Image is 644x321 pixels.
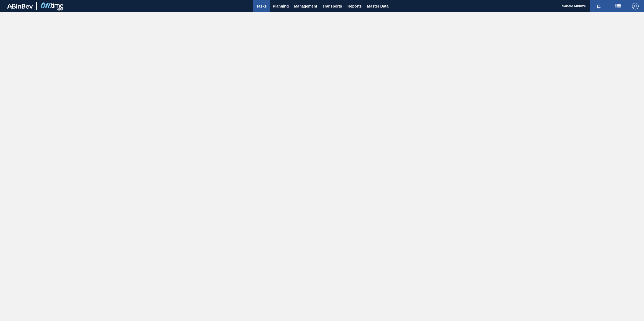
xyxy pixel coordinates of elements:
[294,3,317,9] span: Management
[347,3,362,9] span: Reports
[367,3,388,9] span: Master Data
[323,3,342,9] span: Transports
[273,3,289,9] span: Planning
[615,3,621,9] img: userActions
[590,2,607,10] button: Notifications
[7,4,33,9] img: TNhmsLtSVTkK8tSr43FrP2fwEKptu5GPRR3wAAAABJRU5ErkJggg==
[632,3,639,9] img: Logout
[255,3,267,9] span: Tasks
